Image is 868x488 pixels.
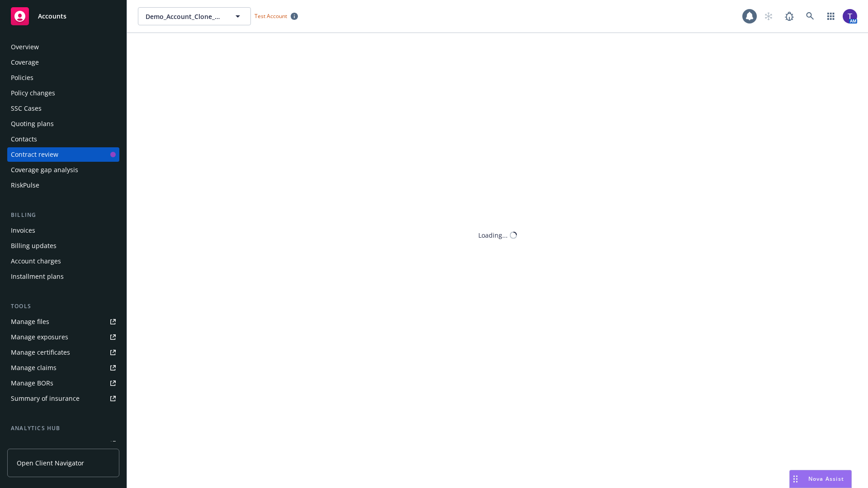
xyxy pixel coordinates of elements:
span: Test Account [251,11,302,21]
span: Demo_Account_Clone_QA_CR_Tests_Client [146,12,224,21]
span: Nova Assist [808,475,844,483]
a: Policy changes [7,86,119,100]
a: Manage claims [7,361,119,375]
a: Summary of insurance [7,391,119,406]
div: Summary of insurance [11,391,80,406]
a: Start snowing [759,7,778,25]
div: Loading... [478,230,508,240]
a: Manage certificates [7,345,119,360]
a: Manage exposures [7,330,119,344]
div: Policies [11,70,33,85]
a: Accounts [7,4,119,29]
div: Contacts [11,132,37,146]
div: Billing [7,211,119,220]
div: Quoting plans [11,117,54,131]
a: Loss summary generator [7,436,119,451]
div: Installment plans [11,269,64,284]
div: Manage BORs [11,376,53,390]
img: photo [843,9,857,23]
div: Tools [7,302,119,311]
div: Manage files [11,314,49,329]
div: Billing updates [11,239,57,253]
div: RiskPulse [11,178,39,192]
div: Manage certificates [11,345,70,360]
span: Open Client Navigator [17,458,84,468]
div: Account charges [11,254,61,268]
a: Contract review [7,147,119,162]
div: Coverage gap analysis [11,163,78,177]
a: RiskPulse [7,178,119,192]
div: Policy changes [11,86,55,100]
a: Policies [7,70,119,85]
span: Accounts [38,13,66,20]
a: Contacts [7,132,119,146]
a: Report a Bug [780,7,798,25]
span: Test Account [255,12,287,20]
div: Manage exposures [11,330,68,344]
div: SSC Cases [11,101,42,116]
div: Invoices [11,223,35,238]
a: Search [801,7,819,25]
a: Quoting plans [7,117,119,131]
div: Analytics hub [7,424,119,433]
button: Demo_Account_Clone_QA_CR_Tests_Client [138,7,251,25]
div: Loss summary generator [11,436,86,451]
div: Manage claims [11,361,57,375]
a: Switch app [822,7,840,25]
a: Billing updates [7,239,119,253]
a: Account charges [7,254,119,268]
a: Invoices [7,223,119,238]
a: Manage BORs [7,376,119,390]
div: Contract review [11,147,58,162]
a: Overview [7,40,119,54]
div: Overview [11,40,39,54]
a: Coverage gap analysis [7,163,119,177]
div: Coverage [11,55,39,70]
button: Nova Assist [789,470,852,488]
a: Manage files [7,314,119,329]
div: Drag to move [790,470,801,488]
a: Installment plans [7,269,119,284]
a: SSC Cases [7,101,119,116]
a: Coverage [7,55,119,70]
